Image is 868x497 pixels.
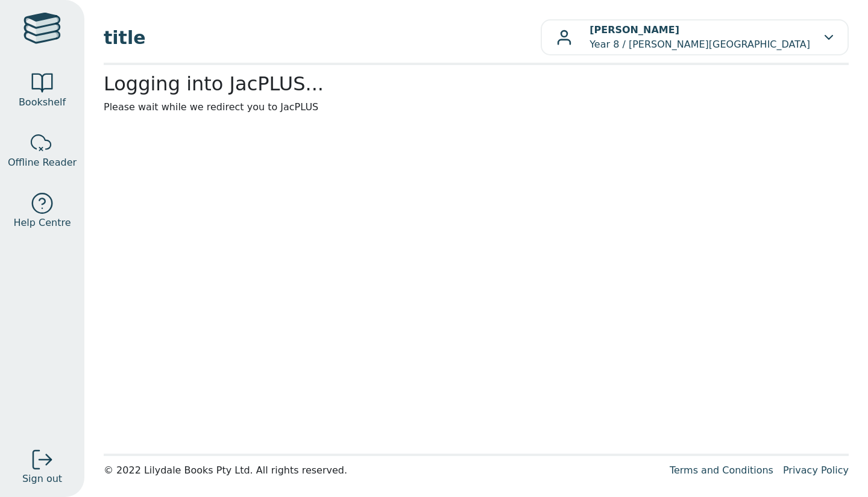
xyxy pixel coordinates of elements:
a: Terms and Conditions [670,464,773,476]
span: Help Centre [13,216,71,230]
span: Sign out [22,472,62,486]
button: [PERSON_NAME]Year 8 / [PERSON_NAME][GEOGRAPHIC_DATA] [541,19,849,55]
span: Offline Reader [8,155,77,170]
a: Privacy Policy [783,464,849,476]
span: title [104,24,541,51]
b: [PERSON_NAME] [590,24,679,36]
div: © 2022 Lilydale Books Pty Ltd. All rights reserved. [104,463,660,478]
p: Please wait while we redirect you to JacPLUS [104,100,849,114]
p: Year 8 / [PERSON_NAME][GEOGRAPHIC_DATA] [590,23,810,52]
h2: Logging into JacPLUS... [104,72,849,95]
span: Bookshelf [19,95,66,110]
